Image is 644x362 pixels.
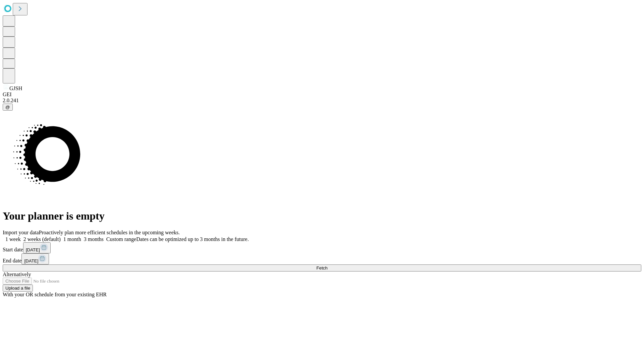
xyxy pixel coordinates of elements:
span: Custom range [106,236,136,242]
span: 2 weeks (default) [23,236,61,242]
button: [DATE] [21,253,49,264]
button: Upload a file [3,285,33,292]
span: 1 week [5,236,21,242]
span: [DATE] [26,247,40,252]
div: Start date [3,242,641,253]
span: Fetch [316,265,327,270]
span: 3 months [84,236,104,242]
h1: Your planner is empty [3,210,641,222]
div: GEI [3,92,641,98]
button: @ [3,104,13,111]
span: @ [5,105,10,110]
div: End date [3,253,641,264]
span: [DATE] [24,258,38,263]
span: Import your data [3,230,39,235]
div: 2.0.241 [3,98,641,104]
span: Dates can be optimized up to 3 months in the future. [136,236,249,242]
span: With your OR schedule from your existing EHR [3,292,107,297]
span: 1 month [63,236,81,242]
span: Proactively plan more efficient schedules in the upcoming weeks. [39,230,180,235]
span: Alternatively [3,271,31,277]
button: [DATE] [23,242,51,253]
button: Fetch [3,264,641,271]
span: GJSH [9,85,22,91]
